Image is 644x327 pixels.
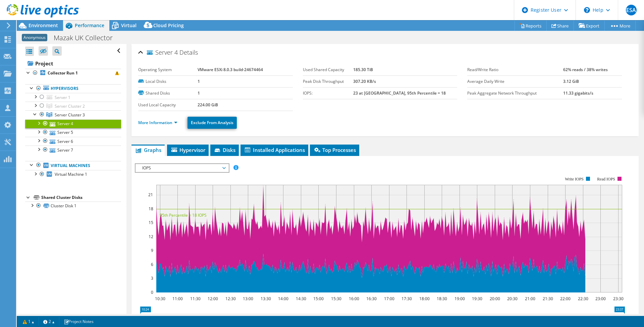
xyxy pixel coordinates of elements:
[160,212,207,218] text: 95th Percentile = 18 IOPS
[595,296,606,302] text: 23:00
[366,296,377,302] text: 16:30
[467,66,563,73] label: Read/Write Ratio
[198,102,218,108] b: 224.00 GiB
[25,202,121,210] a: Cluster Disk 1
[139,164,225,172] span: IOPS
[25,170,121,179] a: Virtual Machine 1
[604,20,636,31] a: More
[261,296,271,302] text: 13:30
[172,296,183,302] text: 11:00
[353,78,376,84] b: 307.20 KB/s
[55,112,85,118] span: Server Cluster 3
[138,120,177,125] a: More Information
[525,296,535,302] text: 21:00
[198,78,200,84] b: 1
[313,296,324,302] text: 15:00
[225,296,236,302] text: 12:30
[22,34,47,41] span: Anonymous
[55,171,87,177] span: Virtual Machine 1
[546,20,574,31] a: Share
[208,296,218,302] text: 12:00
[138,66,198,73] label: Operating System
[353,67,373,72] b: 185.30 TiB
[135,147,161,153] span: Graphs
[419,296,430,302] text: 18:00
[490,296,500,302] text: 20:00
[149,220,153,225] text: 15
[75,22,104,29] span: Performance
[584,7,590,13] svg: \n
[613,296,624,302] text: 23:30
[25,161,121,170] a: Virtual Machines
[153,22,184,29] span: Cloud Pricing
[543,296,553,302] text: 21:30
[59,317,98,326] a: Project Notes
[278,296,288,302] text: 14:00
[574,20,605,31] a: Export
[149,234,153,239] text: 12
[198,67,263,72] b: VMware ESXi 8.0.3 build-24674464
[170,147,205,153] span: Hypervisor
[437,296,447,302] text: 18:30
[563,90,593,96] b: 11.33 gigabits/s
[138,78,198,85] label: Local Disks
[179,48,198,56] span: Details
[138,90,198,97] label: Shared Disks
[25,69,121,77] a: Collector Run 1
[515,20,547,31] a: Reports
[243,296,253,302] text: 13:00
[55,103,85,109] span: Server Cluster 2
[18,317,39,326] a: 1
[25,84,121,93] a: Hypervisors
[25,137,121,146] a: Server 6
[25,119,121,128] a: Server 4
[244,147,305,153] span: Installed Applications
[353,90,446,96] b: 23 at [GEOGRAPHIC_DATA], 95th Percentile = 18
[467,90,563,97] label: Peak Aggregate Network Throughput
[151,289,153,295] text: 0
[149,206,153,212] text: 18
[597,177,615,181] text: Read IOPS
[155,296,165,302] text: 10:30
[198,90,200,96] b: 1
[626,5,637,15] span: ESA
[296,296,306,302] text: 14:30
[25,58,121,69] a: Project
[151,262,153,267] text: 6
[563,67,608,72] b: 62% reads / 38% writes
[25,102,121,110] a: Server Cluster 2
[467,78,563,85] label: Average Daily Write
[563,78,579,84] b: 3.12 GiB
[190,296,201,302] text: 11:30
[454,296,465,302] text: 19:00
[121,22,137,29] span: Virtual
[147,49,178,56] span: Server 4
[507,296,518,302] text: 20:30
[303,90,353,97] label: IOPS:
[578,296,588,302] text: 22:30
[41,194,121,202] div: Shared Cluster Disks
[39,317,59,326] a: 2
[303,66,353,73] label: Used Shared Capacity
[401,296,412,302] text: 17:30
[48,70,78,76] b: Collector Run 1
[25,93,121,102] a: Server 1
[25,110,121,119] a: Server Cluster 3
[151,248,153,253] text: 9
[151,275,153,281] text: 3
[51,34,123,42] h1: Mazak UK Collector
[331,296,341,302] text: 15:30
[148,192,153,198] text: 21
[349,296,359,302] text: 16:00
[472,296,482,302] text: 19:30
[25,146,121,154] a: Server 7
[214,147,235,153] span: Disks
[313,147,356,153] span: Top Processes
[187,117,237,129] a: Exclude From Analysis
[384,296,394,302] text: 17:00
[29,22,58,29] span: Environment
[560,296,571,302] text: 22:00
[303,78,353,85] label: Peak Disk Throughput
[25,128,121,137] a: Server 5
[138,102,198,108] label: Used Local Capacity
